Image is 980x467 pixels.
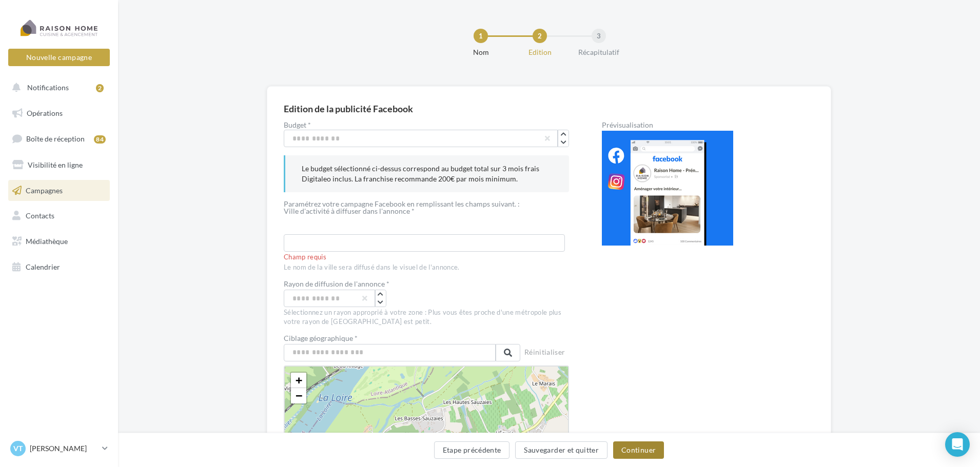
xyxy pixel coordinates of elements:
button: Continuer [613,441,664,459]
div: 2 [533,29,547,43]
a: Campagnes [6,180,112,201]
button: Réinitialiser [520,346,570,360]
a: Calendrier [6,256,112,278]
a: Visibilité en ligne [6,154,112,176]
span: Notifications [27,83,69,92]
span: + [296,374,302,387]
a: Médiathèque [6,231,112,252]
div: Edition de la publicité Facebook [284,104,413,113]
a: Opérations [6,103,112,124]
label: Budget * [284,121,569,129]
span: Campagnes [26,186,63,194]
label: Rayon de diffusion de l'annonce * [284,280,389,288]
a: Contacts [6,205,112,227]
div: Nom [448,47,514,57]
button: Nouvelle campagne [8,49,110,66]
div: Prévisualisation [602,121,814,129]
button: Sauvegarder et quitter [515,441,607,459]
a: VT [PERSON_NAME] [8,439,110,458]
span: VT [13,443,23,454]
div: Champ requis [284,253,569,262]
a: Zoom out [291,388,306,403]
span: Boîte de réception [26,134,85,143]
span: Visibilité en ligne [28,160,83,169]
span: − [296,389,302,402]
span: Opérations [27,109,63,117]
div: Le nom de la ville sera diffusé dans le visuel de l'annonce. [284,263,569,272]
span: Médiathèque [26,237,68,246]
button: Notifications 2 [6,77,108,98]
div: 2 [96,84,104,92]
div: Open Intercom Messenger [945,432,970,457]
a: Zoom in [291,373,306,388]
label: Ciblage géographique * [284,335,520,342]
div: Edition [507,47,573,57]
label: Ville d'activité à diffuser dans l'annonce * [284,208,561,215]
div: Sélectionnez un rayon approprié à votre zone : Plus vous êtes proche d'une métropole plus votre r... [284,308,569,327]
div: 84 [94,135,106,144]
div: Paramétrez votre campagne Facebook en remplissant les champs suivant. : [284,200,569,208]
img: operation-preview [602,131,733,246]
button: Etape précédente [434,441,510,459]
div: 1 [474,29,488,43]
p: Le budget sélectionné ci-dessus correspond au budget total sur 3 mois frais Digitaleo inclus. La ... [302,164,553,184]
div: 3 [592,29,606,43]
div: Récapitulatif [566,47,632,57]
p: [PERSON_NAME] [30,443,98,454]
span: Contacts [26,211,54,220]
span: Calendrier [26,262,60,271]
a: Boîte de réception84 [6,128,112,150]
